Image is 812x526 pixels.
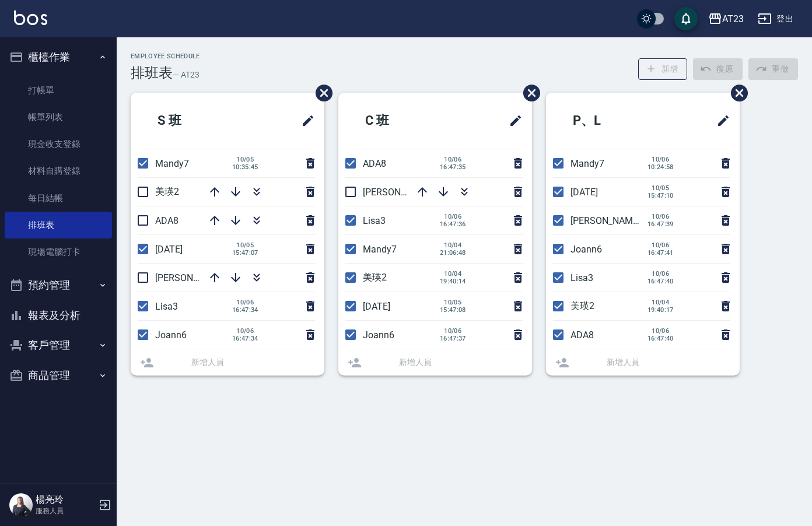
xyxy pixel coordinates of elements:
[232,335,258,342] span: 16:47:34
[647,220,674,228] span: 16:47:39
[155,272,236,283] span: [PERSON_NAME]19
[440,249,466,257] span: 21:06:48
[570,329,594,341] span: ADA8
[647,335,674,342] span: 16:47:40
[570,187,598,198] span: [DATE]
[232,306,258,314] span: 16:47:34
[440,270,466,278] span: 10/04
[570,300,594,311] span: 美瑛2
[5,212,112,239] a: 排班表
[440,335,466,342] span: 16:47:37
[155,186,179,197] span: 美瑛2
[5,131,112,157] a: 現金收支登錄
[570,272,593,283] span: Lisa3
[440,278,466,285] span: 19:40:14
[363,329,394,341] span: Joann6
[363,244,397,255] span: Mandy7
[647,270,674,278] span: 10/06
[5,270,112,300] button: 預約管理
[363,158,386,169] span: ADA8
[131,65,173,81] h3: 排班表
[232,249,258,257] span: 15:47:07
[131,52,200,60] h2: Employee Schedule
[173,69,199,81] h6: — AT23
[5,239,112,265] a: 現場電腦打卡
[440,156,466,163] span: 10/06
[555,100,664,142] h2: P、L
[348,100,454,142] h2: C 班
[647,249,674,257] span: 16:47:41
[155,244,183,255] span: [DATE]
[647,184,674,192] span: 10/05
[647,163,674,171] span: 10:24:58
[155,301,178,312] span: Lisa3
[647,306,674,314] span: 19:40:17
[647,278,674,285] span: 16:47:40
[647,156,674,163] span: 10/06
[440,306,466,314] span: 15:47:08
[9,493,33,517] img: Person
[294,107,315,135] span: 修改班表的標題
[570,158,604,169] span: Mandy7
[155,215,178,226] span: ADA8
[232,156,258,163] span: 10/05
[647,241,674,249] span: 10/06
[722,76,750,110] span: 刪除班表
[307,76,334,110] span: 刪除班表
[14,10,47,25] img: Logo
[5,157,112,184] a: 材料自購登錄
[232,163,258,171] span: 10:35:45
[440,241,466,249] span: 10/04
[440,299,466,306] span: 10/05
[363,187,443,198] span: [PERSON_NAME]19
[36,506,95,516] p: 服務人員
[647,192,674,199] span: 15:47:10
[363,272,387,283] span: 美瑛2
[440,213,466,220] span: 10/06
[647,327,674,335] span: 10/06
[647,213,674,220] span: 10/06
[5,360,112,391] button: 商品管理
[232,299,258,306] span: 10/06
[647,299,674,306] span: 10/04
[232,327,258,335] span: 10/06
[5,42,112,72] button: 櫃檯作業
[440,327,466,335] span: 10/06
[440,163,466,171] span: 16:47:35
[5,104,112,131] a: 帳單列表
[5,185,112,212] a: 每日結帳
[232,241,258,249] span: 10/05
[502,107,523,135] span: 修改班表的標題
[5,330,112,360] button: 客戶管理
[722,12,744,26] div: AT23
[155,158,189,169] span: Mandy7
[363,215,386,226] span: Lisa3
[709,107,730,135] span: 修改班表的標題
[140,100,246,142] h2: S 班
[753,8,798,30] button: 登出
[570,215,651,226] span: [PERSON_NAME]19
[440,220,466,228] span: 16:47:36
[514,76,542,110] span: 刪除班表
[36,494,95,506] h5: 楊亮玲
[703,7,748,31] button: AT23
[363,301,390,312] span: [DATE]
[5,300,112,331] button: 報表及分析
[674,7,698,30] button: save
[570,244,602,255] span: Joann6
[155,329,187,341] span: Joann6
[5,77,112,104] a: 打帳單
